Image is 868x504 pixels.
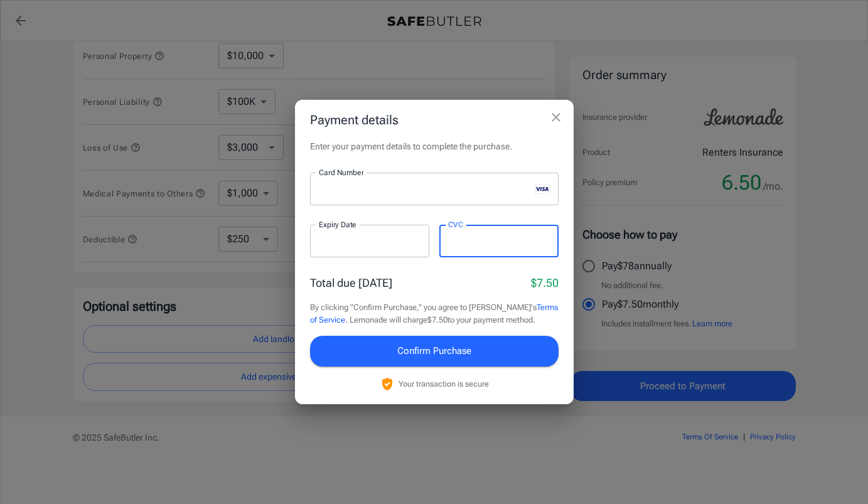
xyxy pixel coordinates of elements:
button: Confirm Purchase [310,336,559,366]
p: Total due [DATE] [310,274,392,291]
p: By clicking "Confirm Purchase," you agree to [PERSON_NAME]'s . Lemonade will charge $7.50 to your... [310,301,559,326]
iframe: To enrich screen reader interactions, please activate Accessibility in Grammarly extension settings [448,235,550,247]
p: Your transaction is secure [399,378,489,390]
label: Card Number [319,167,363,178]
label: Expiry Date [319,219,356,230]
label: CVC [448,219,463,230]
p: $7.50 [531,274,559,291]
button: close [544,105,569,130]
iframe: To enrich screen reader interactions, please activate Accessibility in Grammarly extension settings [319,235,421,247]
p: Enter your payment details to complete the purchase. [310,140,559,153]
iframe: To enrich screen reader interactions, please activate Accessibility in Grammarly extension settings [319,183,530,195]
a: Terms of Service [310,303,558,324]
h2: Payment details [295,100,574,140]
svg: visa [535,184,550,194]
span: Confirm Purchase [397,343,471,359]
